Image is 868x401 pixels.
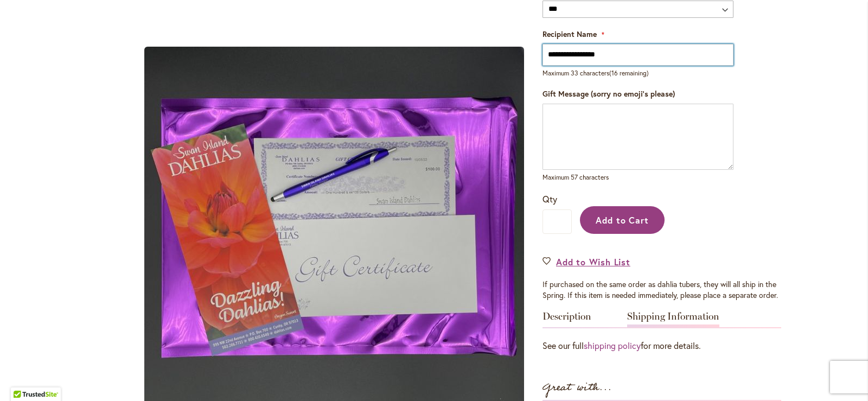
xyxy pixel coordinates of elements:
a: shipping policy [584,340,641,351]
span: Gift Message (sorry no emoji's please) [542,88,675,99]
div: Detailed Product Info [542,311,781,352]
button: Add to Cart [580,206,665,234]
span: Add to Wish List [556,256,630,268]
a: Add to Wish List [542,256,630,268]
span: Qty [542,193,557,205]
p: See our full for more details. [542,339,781,352]
span: Add to Cart [596,214,649,226]
span: (16 remaining) [609,69,649,77]
strong: Great with... [542,379,612,397]
p: Maximum 33 characters [542,68,733,78]
span: Recipient Name [542,29,597,39]
iframe: Launch Accessibility Center [8,362,39,393]
a: Description [542,311,591,327]
p: Maximum 57 characters [542,173,733,182]
p: If purchased on the same order as dahlia tubers, they will all ship in the Spring. If this item i... [542,279,781,301]
a: Shipping Information [627,311,719,327]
